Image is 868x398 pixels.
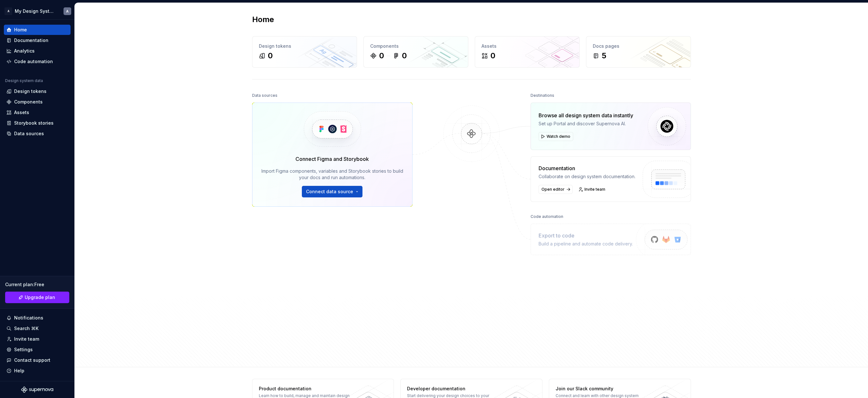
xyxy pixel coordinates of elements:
a: Data sources [4,129,71,139]
div: Design tokens [14,88,47,95]
button: Watch demo [539,132,573,141]
div: A [4,7,12,15]
button: Help [4,366,71,376]
div: Export to code [539,232,633,239]
a: Components00 [363,36,468,68]
div: Browse all design system data instantly [539,112,633,119]
div: 0 [490,51,495,61]
a: Components [4,97,71,107]
span: Watch demo [547,134,570,139]
a: Assets0 [475,36,580,68]
button: Contact support [4,355,71,365]
div: 0 [268,51,273,61]
a: Home [4,25,71,35]
div: Current plan : Free [5,281,69,288]
div: 0 [402,51,407,61]
div: Design tokens [259,43,350,49]
div: Developer documentation [407,386,500,392]
a: Documentation [4,35,71,46]
div: Product documentation [259,386,352,392]
a: Open editor [539,185,573,194]
div: 5 [602,51,606,61]
div: My Design System [15,8,56,14]
div: Invite team [14,336,39,342]
div: A [66,9,69,14]
div: Documentation [539,164,635,172]
div: Components [14,99,43,105]
div: Build a pipeline and automate code delivery. [539,241,633,247]
div: Components [370,43,462,49]
div: 0 [379,51,384,61]
span: Connect data source [306,188,353,195]
div: Help [14,368,24,374]
a: Analytics [4,46,71,56]
div: Contact support [14,357,50,363]
div: Notifications [14,315,43,321]
a: Storybook stories [4,118,71,128]
a: Upgrade plan [5,292,69,303]
div: Documentation [14,37,48,44]
div: Assets [481,43,573,49]
div: Join our Slack community [556,386,649,392]
div: Data sources [14,130,44,137]
a: Design tokens0 [252,36,357,68]
div: Analytics [14,48,35,54]
svg: Supernova Logo [21,386,53,393]
div: Storybook stories [14,120,54,126]
div: Settings [14,346,33,353]
div: Connect Figma and Storybook [295,155,369,163]
a: Invite team [576,185,608,194]
button: Search ⌘K [4,323,71,334]
span: Upgrade plan [25,294,55,301]
span: Invite team [584,187,605,192]
button: Connect data source [302,186,362,197]
div: Code automation [14,58,53,65]
div: Data sources [252,91,277,100]
div: Import Figma components, variables and Storybook stories to build your docs and run automations. [261,168,403,181]
h2: Home [252,14,274,25]
div: Search ⌘K [14,325,38,332]
div: Set up Portal and discover Supernova AI. [539,120,633,127]
button: AMy Design SystemA [1,4,73,18]
a: Invite team [4,334,71,344]
span: Open editor [541,187,565,192]
div: Code automation [531,212,563,221]
div: Docs pages [593,43,684,49]
button: Notifications [4,313,71,323]
div: Assets [14,109,29,116]
div: Collaborate on design system documentation. [539,173,635,180]
a: Docs pages5 [586,36,691,68]
a: Code automation [4,56,71,67]
a: Assets [4,107,71,118]
div: Destinations [531,91,554,100]
a: Design tokens [4,86,71,96]
div: Design system data [5,78,43,83]
a: Settings [4,344,71,355]
div: Home [14,27,27,33]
